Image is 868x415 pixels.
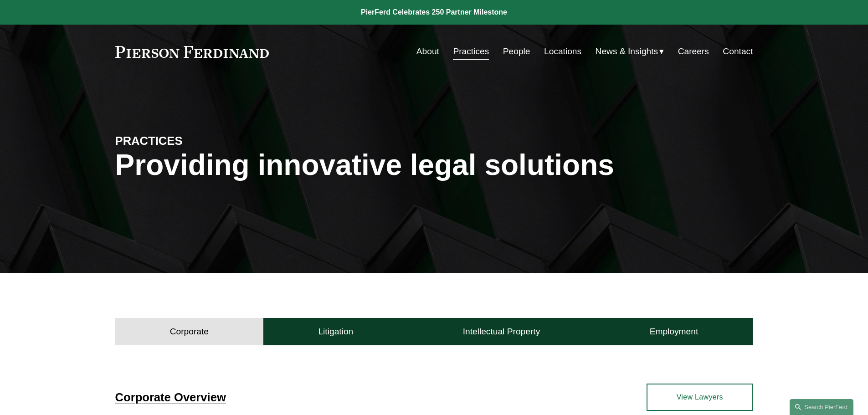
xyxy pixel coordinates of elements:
[170,326,209,337] h4: Corporate
[453,43,489,60] a: Practices
[544,43,581,60] a: Locations
[650,326,699,337] h4: Employment
[647,384,753,411] a: View Lawyers
[416,43,439,60] a: About
[790,399,853,415] a: Search this site
[115,391,226,404] a: Corporate Overview
[115,149,753,182] h1: Providing innovative legal solutions
[723,43,753,60] a: Contact
[678,43,709,60] a: Careers
[596,44,658,60] span: News & Insights
[596,43,664,60] a: folder dropdown
[115,133,275,148] h4: PRACTICES
[503,43,530,60] a: People
[463,326,540,337] h4: Intellectual Property
[318,326,353,337] h4: Litigation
